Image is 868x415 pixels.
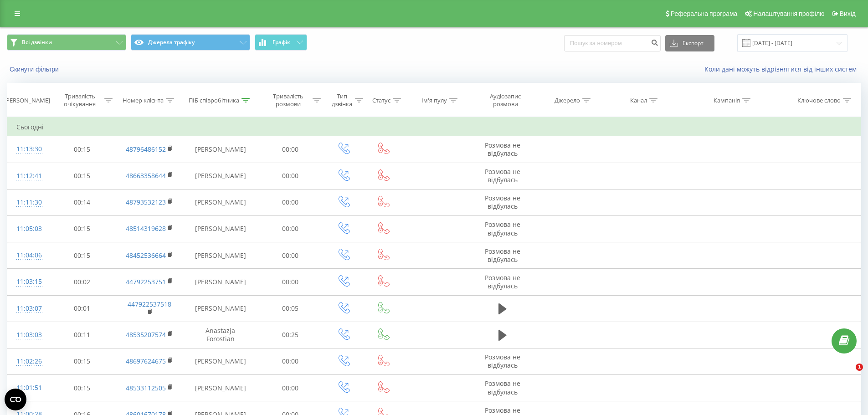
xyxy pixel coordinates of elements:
span: Всі дзвінки [22,39,52,46]
div: ПІБ співробітника [189,97,239,104]
div: Тип дзвінка [331,92,353,108]
div: Кампанія [714,97,740,104]
a: Коли дані можуть відрізнятися вiд інших систем [704,65,861,73]
td: 00:15 [49,163,115,189]
td: Anastazja Forostian [184,322,257,348]
td: 00:00 [257,189,324,215]
a: 48793532123 [126,198,166,206]
a: 48452536664 [126,251,166,260]
span: 1 [856,364,863,371]
button: Скинути фільтри [7,65,63,73]
td: 00:15 [49,375,115,401]
span: Розмова не відбулась [485,353,520,369]
div: Ім'я пулу [421,97,447,104]
div: Тривалість розмови [266,92,311,108]
td: 00:00 [257,215,324,242]
div: Ключове слово [797,97,841,104]
div: Номер клієнта [123,97,164,104]
span: Розмова не відбулась [485,379,520,396]
div: Статус [372,97,390,104]
a: 48514319628 [126,224,166,233]
td: 00:00 [257,269,324,295]
a: 48535207574 [126,330,166,339]
td: 00:15 [49,242,115,269]
div: [PERSON_NAME] [4,97,50,104]
td: [PERSON_NAME] [184,269,257,295]
span: Розмова не відбулась [485,167,520,184]
input: Пошук за номером [564,35,661,51]
td: 00:00 [257,375,324,401]
button: Всі дзвінки [7,34,126,51]
div: 11:13:30 [16,140,40,158]
td: 00:00 [257,163,324,189]
div: 11:05:03 [16,220,40,238]
div: 11:11:30 [16,194,40,211]
td: 00:02 [49,269,115,295]
td: 00:01 [49,295,115,322]
td: [PERSON_NAME] [184,375,257,401]
td: 00:14 [49,189,115,215]
td: 00:15 [49,136,115,163]
td: [PERSON_NAME] [184,242,257,269]
div: 11:02:26 [16,353,40,370]
span: Розмова не відбулась [485,273,520,290]
div: 11:12:41 [16,167,40,185]
td: 00:00 [257,348,324,374]
button: Джерела трафіку [131,34,250,51]
a: 44792253751 [126,277,166,286]
button: Графік [255,34,307,51]
div: 11:03:07 [16,300,40,318]
td: 00:25 [257,322,324,348]
a: 48533112505 [126,384,166,392]
div: Тривалість очікування [57,92,103,108]
td: [PERSON_NAME] [184,348,257,374]
span: Налаштування профілю [753,10,824,17]
td: [PERSON_NAME] [184,189,257,215]
div: 11:03:03 [16,326,40,344]
div: 11:03:15 [16,273,40,291]
td: 00:11 [49,322,115,348]
td: 00:05 [257,295,324,322]
span: Розмова не відбулась [485,141,520,158]
a: 447922537518 [128,300,171,308]
td: 00:15 [49,215,115,242]
span: Графік [272,39,290,46]
a: 48697624675 [126,357,166,365]
td: [PERSON_NAME] [184,215,257,242]
a: 48663358644 [126,171,166,180]
span: Вихід [840,10,856,17]
button: Експорт [665,35,714,51]
td: [PERSON_NAME] [184,163,257,189]
td: [PERSON_NAME] [184,295,257,322]
button: Open CMP widget [5,389,26,410]
div: Аудіозапис розмови [479,92,532,108]
td: 00:00 [257,242,324,269]
div: Канал [630,97,647,104]
div: Джерело [555,97,580,104]
td: 00:15 [49,348,115,374]
td: 00:00 [257,136,324,163]
a: 48796486152 [126,145,166,154]
td: [PERSON_NAME] [184,136,257,163]
iframe: Intercom live chat [837,364,859,385]
span: Розмова не відбулась [485,220,520,237]
span: Реферальна програма [671,10,738,17]
div: 11:04:06 [16,246,40,264]
td: Сьогодні [7,118,861,136]
span: Розмова не відбулась [485,194,520,210]
span: Розмова не відбулась [485,247,520,264]
div: 11:01:51 [16,379,40,397]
